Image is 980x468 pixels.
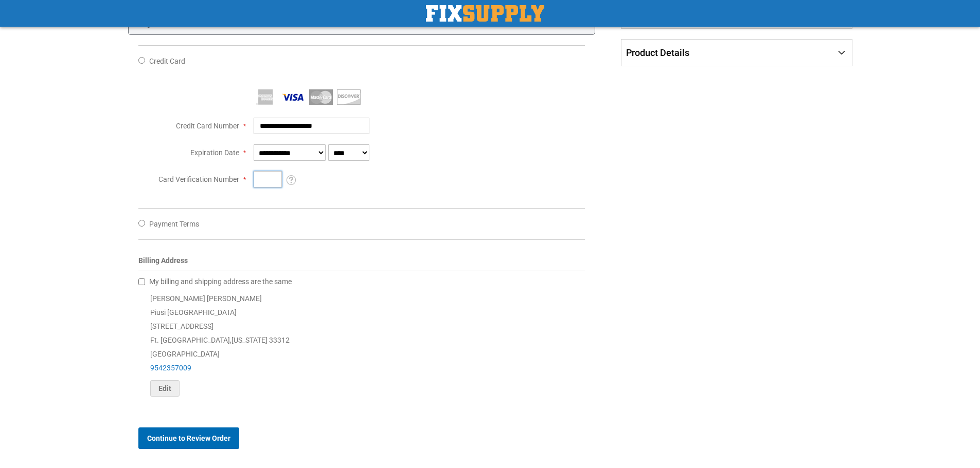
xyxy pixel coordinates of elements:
[254,89,277,105] img: American Express
[150,364,191,372] a: 9542357009
[158,175,239,183] span: Card Verification Number
[176,122,239,130] span: Credit Card Number
[149,220,199,228] span: Payment Terms
[309,89,333,105] img: MasterCard
[190,148,239,157] span: Expiration Date
[281,89,305,105] img: Visa
[149,57,185,65] span: Credit Card
[138,255,585,271] div: Billing Address
[426,5,544,22] a: store logo
[337,89,361,105] img: Discover
[426,5,544,22] img: Fix Industrial Supply
[138,427,239,449] button: Continue to Review Order
[150,380,180,397] button: Edit
[147,434,230,442] span: Continue to Review Order
[138,292,585,397] div: [PERSON_NAME] [PERSON_NAME] Piusi [GEOGRAPHIC_DATA] [STREET_ADDRESS] Ft. [GEOGRAPHIC_DATA] , 3331...
[149,277,292,286] span: My billing and shipping address are the same
[231,336,268,344] span: [US_STATE]
[158,384,171,392] span: Edit
[626,47,689,58] span: Product Details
